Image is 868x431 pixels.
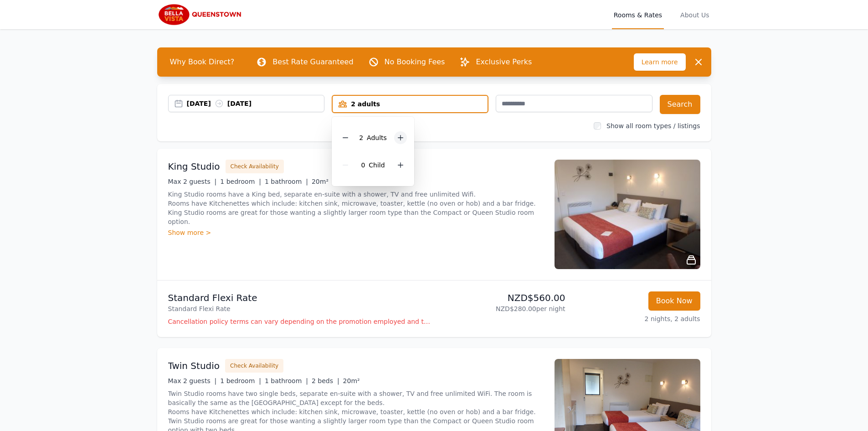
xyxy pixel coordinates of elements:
[367,134,387,141] span: Adult s
[220,178,261,185] span: 1 bedroom |
[660,95,700,114] button: Search
[385,57,445,68] p: No Booking Fees
[168,359,220,372] h3: Twin Studio
[226,160,284,173] button: Check Availability
[168,317,431,326] p: Cancellation policy terms can vary depending on the promotion employed and the time of stay of th...
[168,160,220,173] h3: King Studio
[438,304,565,313] p: NZD$280.00 per night
[168,304,431,313] p: Standard Flexi Rate
[220,377,261,384] span: 1 bedroom |
[606,122,700,130] label: Show all room types / listings
[361,161,365,169] span: 0
[168,291,431,304] p: Standard Flexi Rate
[168,178,217,185] span: Max 2 guests |
[369,161,385,169] span: Child
[634,53,686,71] span: Learn more
[187,99,324,108] div: [DATE] [DATE]
[168,377,217,384] span: Max 2 guests |
[265,178,308,185] span: 1 bathroom |
[163,53,242,71] span: Why Book Direct?
[168,190,544,226] p: King Studio rooms have a King bed, separate en-suite with a shower, TV and free unlimited Wifi. R...
[225,359,283,373] button: Check Availability
[573,314,700,323] p: 2 nights, 2 adults
[272,57,353,68] p: Best Rate Guaranteed
[359,134,363,141] span: 2
[333,99,488,109] div: 2 adults
[438,291,565,304] p: NZD$560.00
[168,228,544,237] div: Show more >
[476,57,532,68] p: Exclusive Perks
[312,178,329,185] span: 20m²
[648,291,700,311] button: Book Now
[265,377,308,384] span: 1 bathroom |
[157,4,245,26] img: Bella Vista Queenstown
[312,377,339,384] span: 2 beds |
[343,377,360,384] span: 20m²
